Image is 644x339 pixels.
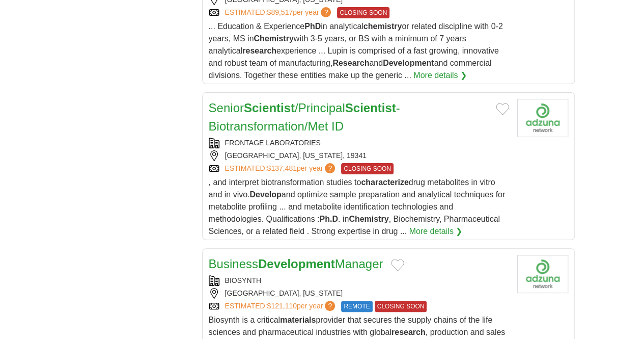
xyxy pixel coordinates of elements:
[361,178,408,187] strong: characterize
[209,275,509,286] div: BIOSYNTH
[391,259,404,271] button: Add to favorite jobs
[341,301,372,312] span: REMOTE
[363,22,402,31] strong: chemistry
[209,288,509,299] div: [GEOGRAPHIC_DATA], [US_STATE]
[332,59,369,67] strong: Research
[341,163,394,174] span: CLOSING SOON
[321,7,331,17] span: ?
[409,225,463,238] a: More details ❯
[325,163,335,173] span: ?
[267,302,296,310] span: $121,110
[258,257,335,271] strong: Development
[249,190,281,199] strong: Develop
[496,103,509,115] button: Add to favorite jobs
[225,7,333,18] a: ESTIMATED:$89,517per year?
[517,255,568,293] img: Company logo
[242,46,276,55] strong: research
[225,301,338,312] a: ESTIMATED:$121,110per year?
[517,99,568,137] img: Company logo
[375,301,427,312] span: CLOSING SOON
[209,138,509,148] div: FRONTAGE LABORATORIES
[267,8,293,16] span: $89,517
[319,215,338,223] strong: Ph.D
[413,69,467,82] a: More details ❯
[304,22,321,31] strong: PhD
[337,7,389,18] span: CLOSING SOON
[209,22,503,80] span: ... Education & Experience in analytical or related discipline with 0-2 years, MS in with 3-5 yea...
[244,101,295,115] strong: Scientist
[209,150,509,161] div: [GEOGRAPHIC_DATA], [US_STATE], 19341
[280,316,316,324] strong: materials
[267,164,296,172] span: $137,481
[325,301,335,311] span: ?
[254,34,293,43] strong: Chemistry
[225,163,338,174] a: ESTIMATED:$137,481per year?
[209,257,383,271] a: BusinessDevelopmentManager
[209,178,506,236] span: , and interpret biotransformation studies to drug metabolites in vitro and in vivo. and optimize ...
[391,328,426,336] strong: research
[349,215,388,223] strong: Chemistry
[345,101,396,115] strong: Scientist
[383,59,434,67] strong: Development
[209,101,400,133] a: SeniorScientist/PrincipalScientist- Biotransformation/Met ID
